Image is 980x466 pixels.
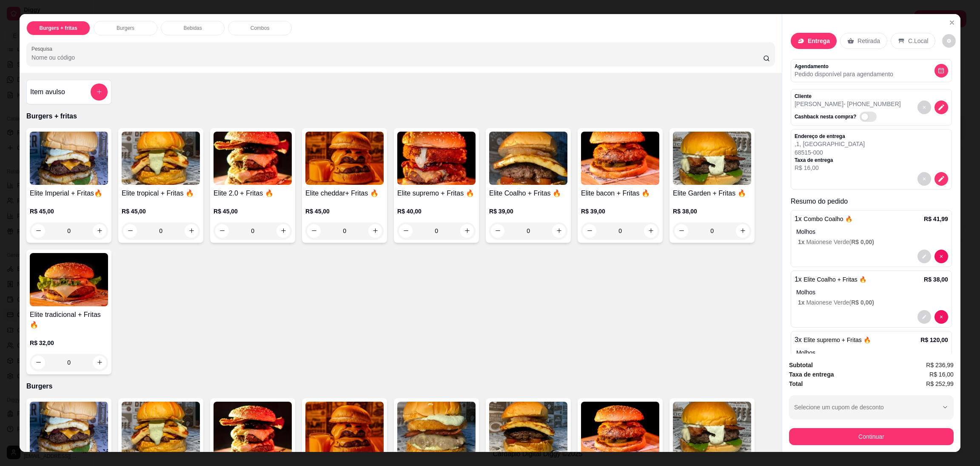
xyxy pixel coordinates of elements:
p: Retirada [857,37,880,45]
button: add-separate-item [91,83,108,101]
p: R$ 45,00 [122,207,200,216]
img: product-image [30,253,108,306]
h4: Elite tropical + Fritas 🔥 [122,188,200,198]
p: Burgers [26,381,775,391]
img: product-image [214,402,292,455]
p: , 1 , [GEOGRAPHIC_DATA] [795,140,865,148]
button: decrease-product-quantity [934,101,948,114]
button: decrease-product-quantity [934,172,948,186]
span: R$ 236,99 [926,360,954,370]
span: 1 x [798,299,806,306]
label: Pesquisa [31,45,55,52]
span: R$ 0,00 ) [851,239,874,245]
p: R$ 45,00 [30,207,108,216]
p: Cashback nesta compra? [795,113,856,120]
img: product-image [397,132,476,185]
p: 3 x [795,335,871,345]
p: R$ 32,00 [30,339,108,347]
button: Close [945,16,959,29]
p: Pedido disponível para agendamento [795,70,893,78]
h4: Elite bacon + Fritas 🔥 [581,188,659,198]
p: Endereço de entrega [795,133,865,140]
span: R$ 16,00 [929,370,954,379]
p: Burgers + fritas [40,25,77,32]
img: product-image [305,402,384,455]
p: R$ 120,00 [920,336,948,344]
h4: Item avulso [30,87,65,97]
button: decrease-product-quantity [934,310,948,324]
span: 1 x [798,239,806,245]
p: Maionese Verde ( [798,298,948,307]
span: Combo Coalho 🔥 [803,216,852,222]
img: product-image [122,402,200,455]
p: Cliente [795,93,901,100]
p: 1 x [795,274,866,285]
p: Combos [251,25,270,32]
p: R$ 16,00 [795,164,865,172]
h4: Elite Garden + Fritas 🔥 [673,188,751,198]
img: product-image [30,402,108,455]
p: Burgers + fritas [26,111,775,121]
img: product-image [122,132,200,185]
img: product-image [214,132,292,185]
button: decrease-product-quantity [942,34,956,48]
label: Automatic updates [860,112,880,122]
h4: Elite Imperial + Fritas🔥 [30,188,108,198]
button: decrease-product-quantity [934,250,948,263]
img: product-image [489,132,567,185]
h4: Elite Coalho + Fritas 🔥 [489,188,567,198]
p: Entrega [808,37,830,45]
p: R$ 39,00 [489,207,567,216]
button: decrease-product-quantity [917,101,931,114]
button: decrease-product-quantity [917,250,931,263]
p: Molhos [796,227,948,236]
button: Selecione um cupom de desconto [789,395,954,419]
button: Continuar [789,428,954,445]
p: R$ 38,00 [673,207,751,216]
button: decrease-product-quantity [917,172,931,186]
button: decrease-product-quantity [917,310,931,324]
img: product-image [673,402,751,455]
span: R$ 0,00 ) [851,299,874,306]
p: R$ 40,00 [397,207,476,216]
img: product-image [397,402,476,455]
img: product-image [673,132,751,185]
p: Molhos [796,288,948,296]
button: decrease-product-quantity [934,64,948,78]
p: R$ 38,00 [924,275,948,284]
p: Maionese Verde ( [798,238,948,246]
p: Molhos [796,348,948,357]
strong: Subtotal [789,362,813,368]
p: Bebidas [183,25,202,32]
p: [PERSON_NAME] - [PHONE_NUMBER] [795,100,901,108]
h4: Elite 2.0 + Fritas 🔥 [214,188,292,198]
img: product-image [305,132,384,185]
p: R$ 45,00 [305,207,384,216]
p: R$ 41,99 [924,215,948,223]
span: Elite supremo + Fritas 🔥 [803,337,870,343]
p: Burgers [117,25,134,32]
h4: Elite supremo + Fritas 🔥 [397,188,476,198]
p: Agendamento [795,63,893,70]
img: product-image [581,132,659,185]
p: 1 x [795,214,852,224]
p: R$ 45,00 [214,207,292,216]
strong: Total [789,380,803,387]
p: 68515-000 [795,148,865,157]
p: R$ 39,00 [581,207,659,216]
img: product-image [489,402,567,455]
p: Taxa de entrega [795,157,865,164]
span: R$ 252,99 [926,379,954,388]
h4: Elite cheddar+ Fritas 🔥 [305,188,384,198]
span: Elite Coalho + Fritas 🔥 [803,276,866,283]
p: Resumo do pedido [791,196,952,207]
h4: Elite tradicional + Fritas🔥 [30,310,108,330]
strong: Taxa de entrega [789,371,834,378]
input: Pesquisa [31,53,763,62]
img: product-image [581,402,659,455]
p: C.Local [908,37,928,45]
img: product-image [30,132,108,185]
